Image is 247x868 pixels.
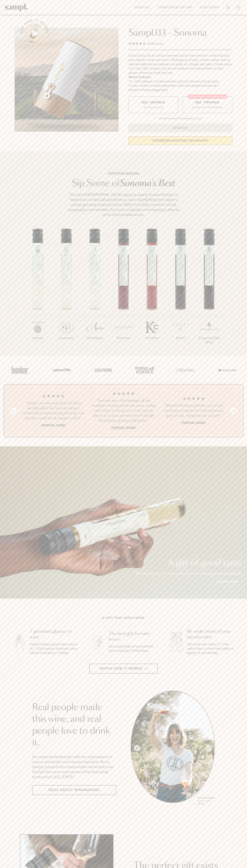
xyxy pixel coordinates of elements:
li: 2 / 7 [52,229,81,352]
p: Albarino [24,336,52,340]
div: Christmas SALE! Save 20% [188,94,227,99]
h3: “Not only does this eliminate all the confusion of picking from the never ending wall of wine in ... [91,398,156,423]
span: Reviews [152,42,163,45]
li: 3 / 7 [81,229,109,352]
h2: Sip Some of [66,179,181,188]
h2: A gift that gives more [102,616,145,620]
li: Recipes & Pairing Suggestions [128,88,232,92]
p: White Blend [81,336,109,340]
span: $88 - Two Pack [195,101,220,104]
a: Corporate Gifting [156,4,195,11]
strong: What’s Included: [128,76,151,79]
img: Artboard_3_0b291449-6e8c-4d07-b2c2-3f3601a19cd1_x450.png [175,362,196,378]
h3: “Sampl is my one-stop shop for all my birthday gifts! Our best friends just received their Sampl ... [21,401,86,421]
img: Artboard_1_c8cd28af-0030-4af1-819c-248e302c7f06_x450.png [9,362,31,378]
p: The vast [GEOGRAPHIC_DATA] region is nearly double the size of Napa and contains 18 appellations,... [66,192,181,217]
button: Watch how it works [89,664,158,674]
h3: “Whether I'm having friends over or just tired from a long day at work and need a glass of wine, ... [161,403,226,418]
b: [PERSON_NAME] [182,421,206,425]
button: Sold Out [128,124,232,132]
img: Sampl.03 - Sonoma [15,28,119,132]
div: Sampl.03 lets you try some of Sonoma County's best wine from small producers. Each capsule comes ... [128,54,232,75]
a: interested in gifting for groups? [128,136,232,145]
a: Our Story [198,4,221,11]
li: A smart coaster to access winemaker videos and detailed tasting notes. [128,84,232,88]
b: [PERSON_NAME] [111,426,136,430]
li: 6 / 7 [166,229,195,352]
li: 7x - 100ml glasses of small production, premium Sonoma County wines [128,79,232,84]
li: 5 / 7 [138,229,166,352]
span: $55 - One Pack [142,101,165,104]
p: Proprietary Red Blend [195,336,223,345]
p: Sampl's tasting capsule allows you to try 7 100ml glasses of premium wines without committing to ... [30,642,79,655]
small: Try the Capsule [143,105,163,109]
li: 4 / 7 [109,229,138,352]
li: 7 / 7 [195,229,223,356]
div: 136Reviews [128,41,163,46]
li: 1 / 7 [24,229,52,352]
a: Shop All [133,4,153,11]
ul: carousel [131,691,215,806]
a: Read about Winemakers [32,785,116,795]
p: Gift a tasting flight of hand-selected, hard-to-find [US_STATE] wines. [109,644,157,653]
button: See how it works [25,23,45,43]
p: A gift of good taste [135,559,242,567]
h2: Real people made this wine, and real people love to drink it. [32,702,116,749]
small: Perfect For 2-4 Tastings [192,105,223,109]
h3: 7 premium glasses of wine [30,629,79,640]
p: Pinot Noir [138,336,166,340]
h1: Sampl.03 - Sonoma [128,28,232,38]
p: Chardonnay [52,336,81,340]
p: Our team works directly with the winemakers to source and bottle each Sampl shipment. We’re deepl... [32,754,116,779]
h3: Re-order more of your favorite wine [187,629,236,640]
li: 1 / 4 [21,391,86,430]
li: 3 / 4 [161,391,226,430]
span: 136 [147,42,152,45]
p: Merlot [166,336,195,340]
p: [PERSON_NAME] Sutro, Sutro Wines [198,797,215,805]
p: Pinot Noir [109,336,138,340]
b: [PERSON_NAME] [41,424,65,427]
div: slide 1 [131,691,215,806]
img: Sampl logo [5,4,28,11]
button: Next slide [231,408,237,414]
p: The perfect gift for everyone from wine lovers to casual sippers. [135,571,242,576]
a: Add to cart [216,580,242,584]
h3: The best gift for wine lovers [109,631,157,642]
li: 2 / 4 [91,391,156,430]
button: Previous slide [10,408,16,414]
em: Sonoma's Best [120,179,175,188]
li: Christmas Sale Pricing Shown In Cart [157,117,203,120]
img: Artboard_6_04f9a106-072f-468a-bdd7-f11783b05722_x450.png [51,362,72,378]
img: Artboard_4_28b4d326-c26e-48f9-9c80-911f17d6414e_x450.png [133,362,155,378]
img: Artboard_7_5b34974b-f019-449e-91fb-745f8d0877ee_x450.png [216,362,238,378]
p: Fall in love with a wine, or 7? We make it easy to order more bottles or glasses of your favorites. [187,642,236,655]
p: Featured Region [66,171,181,176]
img: Artboard_5_7fdae55a-36fd-43f7-8bfd-f74a06a2878e_x450.png [92,362,114,378]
